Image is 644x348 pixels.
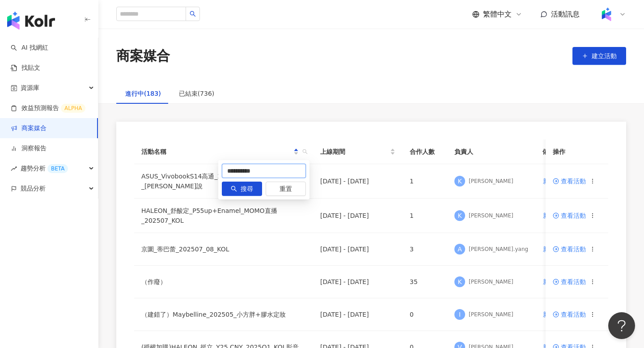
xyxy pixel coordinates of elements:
a: 商案媒合 [11,124,47,133]
td: 1 [402,199,447,233]
td: 3 [402,233,447,266]
td: [DATE] - [DATE] [313,298,402,331]
span: 新增備註 [543,212,568,219]
td: 35 [402,266,447,298]
th: 備註 [535,140,576,164]
span: 上線期間 [320,147,388,157]
span: search [302,149,308,154]
th: 操作 [546,140,608,164]
button: 搜尋 [222,182,262,196]
span: rise [11,166,17,172]
span: 趨勢分析 [21,158,68,178]
th: 負責人 [447,140,535,164]
div: [PERSON_NAME] [469,212,513,220]
span: 搜尋 [241,182,253,196]
td: [DATE] - [DATE] [313,266,402,298]
a: 查看活動 [553,311,586,318]
td: [DATE] - [DATE] [313,164,402,199]
button: 重置 [266,182,306,196]
a: 查看活動 [553,279,586,285]
span: K [458,176,462,186]
span: 繁體中文 [483,9,512,19]
span: 新增備註 [543,246,568,253]
span: K [458,277,462,287]
span: search [301,145,309,158]
span: search [190,11,196,17]
td: 0 [402,298,447,331]
td: [DATE] - [DATE] [313,233,402,266]
div: 進行中(183) [125,89,161,98]
td: 1 [402,164,447,199]
button: 新增備註 [542,306,568,323]
span: 新增備註 [543,311,568,318]
span: 新增備註 [543,278,568,285]
div: [PERSON_NAME] [469,178,513,185]
th: 合作人數 [402,140,447,164]
span: I [459,310,461,319]
span: 新增備註 [543,178,568,185]
div: [PERSON_NAME] [469,278,513,286]
td: [DATE] - [DATE] [313,199,402,233]
button: 新增備註 [542,240,568,258]
td: 京圜_蒂巴蕾_202507_08_KOL [134,233,313,266]
th: 上線期間 [313,140,402,164]
span: 活動訊息 [551,10,580,18]
div: [PERSON_NAME].yang [469,246,528,253]
img: Kolr%20app%20icon%20%281%29.png [598,6,615,23]
a: 查看活動 [553,178,586,184]
div: [PERSON_NAME] [469,311,513,318]
a: 查看活動 [553,246,586,252]
span: 資源庫 [21,78,39,98]
span: 重置 [280,182,292,196]
a: 洞察報告 [11,144,47,153]
button: 建立活動 [572,47,626,65]
a: 查看活動 [553,212,586,219]
button: 新增備註 [542,172,568,190]
button: 新增備註 [542,207,568,225]
a: 效益預測報告ALPHA [11,104,85,113]
a: searchAI 找網紅 [11,43,48,52]
td: HALEON_舒酸定_P55up+Enamel_MOMO直播_202507_KOL [134,199,313,233]
img: logo [7,12,55,30]
span: 建立活動 [592,52,617,59]
span: A [458,244,462,254]
td: ASUS_VivobookS14高通_2025Q2_KOL影音_[PERSON_NAME]說 [134,164,313,199]
span: 備註 [542,147,555,157]
span: 競品分析 [21,178,46,199]
div: 已結束(736) [179,89,215,98]
td: （建錯了）Maybelline_202505_小方胖+膠水定妝 [134,298,313,331]
td: （作廢） [134,266,313,298]
div: BETA [47,164,68,173]
iframe: Help Scout Beacon - Open [608,312,635,339]
div: 商案媒合 [116,47,170,65]
a: 找貼文 [11,64,40,72]
span: 活動名稱 [141,147,292,157]
span: search [231,186,237,192]
span: K [458,211,462,221]
button: 新增備註 [542,273,568,291]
